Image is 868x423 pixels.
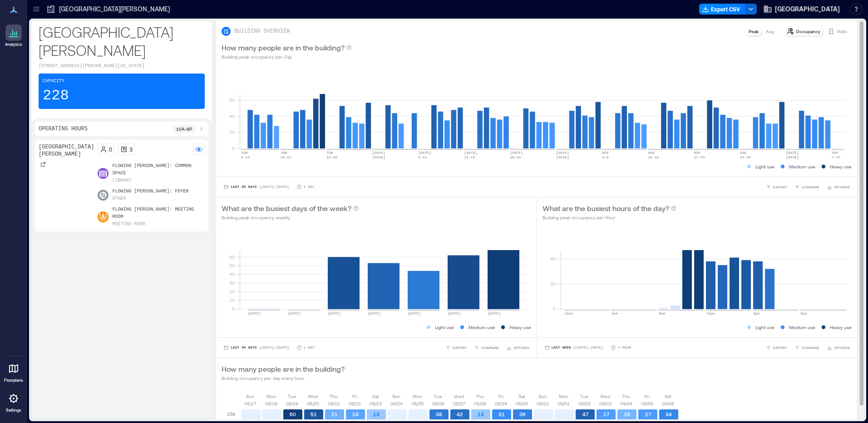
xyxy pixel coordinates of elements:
text: 6-12 [418,155,427,159]
p: 09/02 [578,400,591,407]
p: 08/20 [307,400,319,407]
p: Other [112,195,126,202]
text: [DATE] [510,151,523,155]
p: 08/19 [286,400,298,407]
p: [STREET_ADDRESS][PERSON_NAME][US_STATE] [39,63,205,70]
button: OPTIONS [504,343,531,352]
a: Analytics [2,22,25,50]
p: Floorplans [4,378,23,383]
text: [DATE] [488,311,501,315]
p: Flowing [PERSON_NAME]: Foyer [112,188,188,195]
p: Building peak occupancy per Hour [542,214,676,221]
button: Last Week |[DATE]-[DATE] [542,343,605,352]
p: What are the busiest hours of the day? [542,203,669,214]
text: 10-16 [648,155,659,159]
p: Thu [622,393,630,400]
text: JUN [281,151,287,155]
text: JUN [326,151,333,155]
p: Analytics [5,42,22,47]
span: OPTIONS [834,345,850,350]
text: [DATE] [418,151,431,155]
p: 08/28 [474,400,486,407]
p: Flowing [PERSON_NAME]: Meeting Room [112,206,205,221]
p: Wed [454,393,464,400]
p: Thu [330,393,338,400]
p: 09/06 [662,400,674,407]
text: AUG [740,151,747,155]
p: 08/27 [453,400,465,407]
tspan: 0 [552,306,555,311]
p: Thu [476,393,484,400]
text: 27 [645,411,651,417]
p: Settings [6,408,21,413]
text: 8am [659,311,666,315]
text: AUG [694,151,700,155]
text: 13 [478,411,484,417]
text: SEP [832,151,838,155]
button: COMPARE [793,182,821,192]
p: Wed [600,393,610,400]
tspan: 40 [229,271,235,277]
tspan: 30 [229,280,235,285]
p: 1 Day [304,184,315,190]
p: Building peak occupancy per Day [222,53,352,60]
p: Mon [266,393,276,400]
text: 31 [498,411,505,417]
text: 12am [564,311,573,315]
p: 08/26 [432,400,444,407]
text: AUG [648,151,655,155]
text: [DATE] [556,155,569,159]
text: 3-9 [602,155,609,159]
p: Heavy use [830,163,852,170]
button: COMPARE [793,343,821,352]
button: COMPARE [472,343,501,352]
text: [DATE] [786,151,799,155]
p: 08/17 [244,400,256,407]
text: 38 [436,411,442,417]
text: 24 [352,411,359,417]
text: 22-28 [326,155,337,159]
tspan: 0 [232,306,235,311]
p: Occupancy [796,28,820,35]
span: EXPORT [453,345,467,350]
tspan: 40 [229,113,235,119]
text: 47 [582,411,589,417]
p: 1 Hour [618,345,631,350]
p: 09/03 [599,400,612,407]
p: 08/18 [265,400,277,407]
p: Sat [665,393,671,400]
button: EXPORT [764,343,789,352]
text: [DATE] [288,311,301,315]
text: 27 [603,411,610,417]
a: Settings [3,388,25,416]
p: 08/22 [349,400,361,407]
text: 4pm [753,311,760,315]
p: Operating Hours [39,125,88,133]
tspan: 60 [229,254,235,260]
p: Fri [645,393,650,400]
text: 13-19 [464,155,475,159]
tspan: 50 [229,263,235,268]
text: 7-13 [832,155,840,159]
p: Sun [538,393,547,400]
text: AUG [602,151,609,155]
text: [DATE] [328,311,341,315]
p: Medium use [789,163,815,170]
p: 3 [129,146,133,153]
text: [DATE] [556,151,569,155]
text: 13 [373,411,380,417]
p: Medium use [789,324,815,331]
p: Mon [559,393,568,400]
text: [DATE] [786,155,799,159]
text: [DATE] [464,151,477,155]
p: Library [112,177,131,184]
span: [GEOGRAPHIC_DATA] [775,5,840,14]
p: [GEOGRAPHIC_DATA][PERSON_NAME] [39,143,94,158]
p: 228 [43,87,69,105]
p: Sun [246,393,254,400]
p: 08/29 [495,400,507,407]
p: [GEOGRAPHIC_DATA][PERSON_NAME] [59,5,170,14]
tspan: 10 [229,297,235,303]
text: 17-23 [694,155,705,159]
text: [DATE] [408,311,421,315]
